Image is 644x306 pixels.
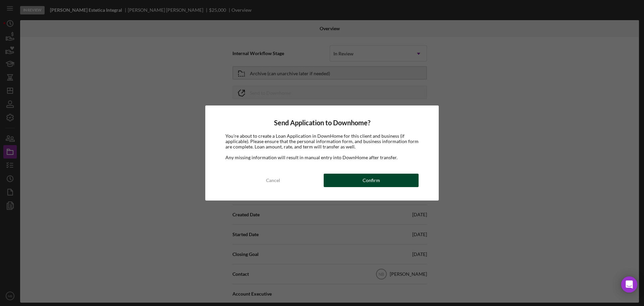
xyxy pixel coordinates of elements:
[225,174,320,187] button: Cancel
[225,155,397,160] span: Any missing information will result in manual entry into DownHome after transfer.
[621,276,637,293] div: Open Intercom Messenger
[225,119,419,127] h4: Send Application to Downhome?
[324,174,419,187] button: Confirm
[363,174,380,187] div: Confirm
[266,174,280,187] div: Cancel
[225,133,419,149] span: You're about to create a Loan Application in DownHome for this client and business (if applicable...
